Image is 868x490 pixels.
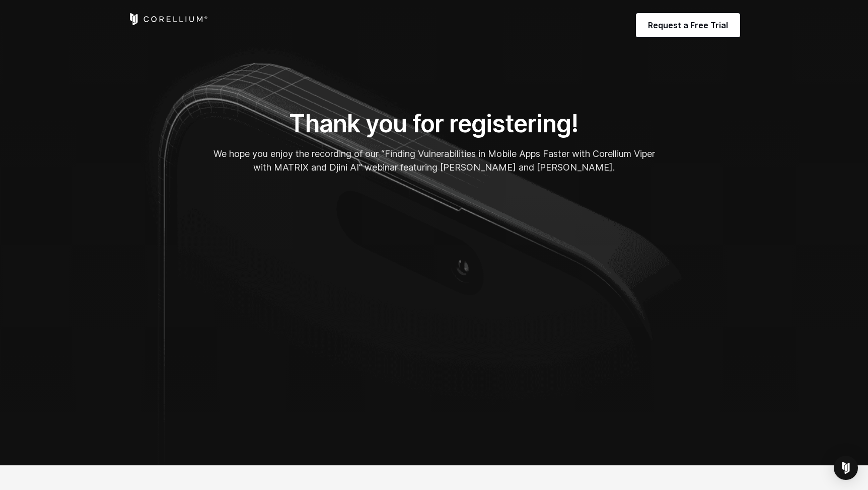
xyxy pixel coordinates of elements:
[834,456,858,480] div: Open Intercom Messenger
[207,109,661,139] h1: Thank you for registering!
[636,13,740,37] a: Request a Free Trial
[128,13,208,25] a: Corellium Home
[207,182,661,371] iframe: HubSpot Video
[207,147,661,174] p: We hope you enjoy the recording of our “Finding Vulnerabilities in Mobile Apps Faster with Corell...
[648,19,728,31] span: Request a Free Trial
